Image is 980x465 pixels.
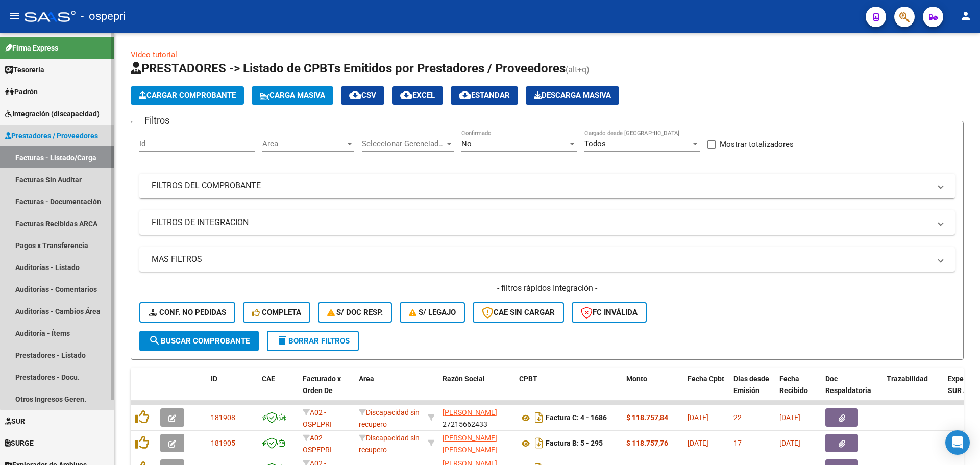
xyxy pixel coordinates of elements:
[139,91,236,100] span: Cargar Comprobante
[683,368,729,413] datatable-header-cell: Fecha Cpbt
[359,375,374,383] span: Area
[733,439,742,447] span: 17
[451,86,518,105] button: Estandar
[211,375,217,383] span: ID
[532,409,546,426] i: Descargar documento
[626,375,647,383] span: Monto
[400,302,465,323] button: S/ legajo
[443,408,497,417] span: [PERSON_NAME]
[5,437,34,449] span: SURGE
[887,375,928,383] span: Trazabilidad
[341,86,384,105] button: CSV
[211,413,235,422] span: 181908
[459,91,510,100] span: Estandar
[566,65,590,75] span: (alt+q)
[139,302,235,323] button: Conf. no pedidas
[355,368,424,413] datatable-header-cell: Area
[821,368,883,413] datatable-header-cell: Doc Respaldatoria
[5,108,100,119] span: Integración (discapacidad)
[482,308,555,317] span: CAE SIN CARGAR
[252,86,333,105] button: Carga Masiva
[5,415,25,427] span: SUR
[720,138,794,151] span: Mostrar totalizadores
[519,375,537,383] span: CPBT
[945,430,970,455] div: Open Intercom Messenger
[688,413,708,422] span: [DATE]
[303,408,332,428] span: A02 - OSPEPRI
[779,439,800,447] span: [DATE]
[443,434,497,454] span: [PERSON_NAME] [PERSON_NAME]
[260,91,325,100] span: Carga Masiva
[459,89,471,101] mat-icon: cloud_download
[258,368,299,413] datatable-header-cell: CAE
[515,368,622,413] datatable-header-cell: CPBT
[733,413,742,422] span: 22
[327,308,383,317] span: S/ Doc Resp.
[139,174,955,198] mat-expansion-panel-header: FILTROS DEL COMPROBANTE
[626,413,668,422] strong: $ 118.757,84
[622,368,683,413] datatable-header-cell: Monto
[775,368,821,413] datatable-header-cell: Fecha Recibido
[688,439,708,447] span: [DATE]
[461,139,472,149] span: No
[149,308,226,317] span: Conf. no pedidas
[152,254,930,265] mat-panel-title: MAS FILTROS
[149,334,161,347] mat-icon: search
[362,139,445,149] span: Seleccionar Gerenciador
[779,375,808,395] span: Fecha Recibido
[276,336,350,346] span: Borrar Filtros
[534,91,611,100] span: Descarga Masiva
[303,434,332,454] span: A02 - OSPEPRI
[349,89,361,101] mat-icon: cloud_download
[81,5,126,28] span: - ospepri
[473,302,564,323] button: CAE SIN CARGAR
[303,375,341,395] span: Facturado x Orden De
[5,86,38,97] span: Padrón
[131,50,177,59] a: Video tutorial
[960,10,972,22] mat-icon: person
[581,308,638,317] span: FC Inválida
[584,139,606,149] span: Todos
[349,91,376,100] span: CSV
[443,375,485,383] span: Razón Social
[546,439,603,448] strong: Factura B: 5 - 295
[139,210,955,235] mat-expansion-panel-header: FILTROS DE INTEGRACION
[5,130,98,141] span: Prestadores / Proveedores
[688,375,724,383] span: Fecha Cpbt
[359,434,420,454] span: Discapacidad sin recupero
[532,435,546,451] i: Descargar documento
[139,283,955,294] h4: - filtros rápidos Integración -
[5,42,58,54] span: Firma Express
[152,180,930,191] mat-panel-title: FILTROS DEL COMPROBANTE
[131,61,566,76] span: PRESTADORES -> Listado de CPBTs Emitidos por Prestadores / Proveedores
[359,408,420,428] span: Discapacidad sin recupero
[207,368,258,413] datatable-header-cell: ID
[438,368,515,413] datatable-header-cell: Razón Social
[883,368,944,413] datatable-header-cell: Trazabilidad
[526,86,619,105] button: Descarga Masiva
[262,375,275,383] span: CAE
[5,64,44,76] span: Tesorería
[779,413,800,422] span: [DATE]
[626,439,668,447] strong: $ 118.757,76
[139,247,955,272] mat-expansion-panel-header: MAS FILTROS
[443,407,511,428] div: 27215662433
[825,375,871,395] span: Doc Respaldatoria
[8,10,20,22] mat-icon: menu
[243,302,310,323] button: Completa
[572,302,647,323] button: FC Inválida
[526,86,619,105] app-download-masive: Descarga masiva de comprobantes (adjuntos)
[443,432,511,454] div: 27163753842
[211,439,235,447] span: 181905
[139,331,259,351] button: Buscar Comprobante
[318,302,393,323] button: S/ Doc Resp.
[729,368,775,413] datatable-header-cell: Días desde Emisión
[299,368,355,413] datatable-header-cell: Facturado x Orden De
[400,89,412,101] mat-icon: cloud_download
[262,139,345,149] span: Area
[546,414,607,422] strong: Factura C: 4 - 1686
[152,217,930,228] mat-panel-title: FILTROS DE INTEGRACION
[392,86,443,105] button: EXCEL
[733,375,769,395] span: Días desde Emisión
[267,331,359,351] button: Borrar Filtros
